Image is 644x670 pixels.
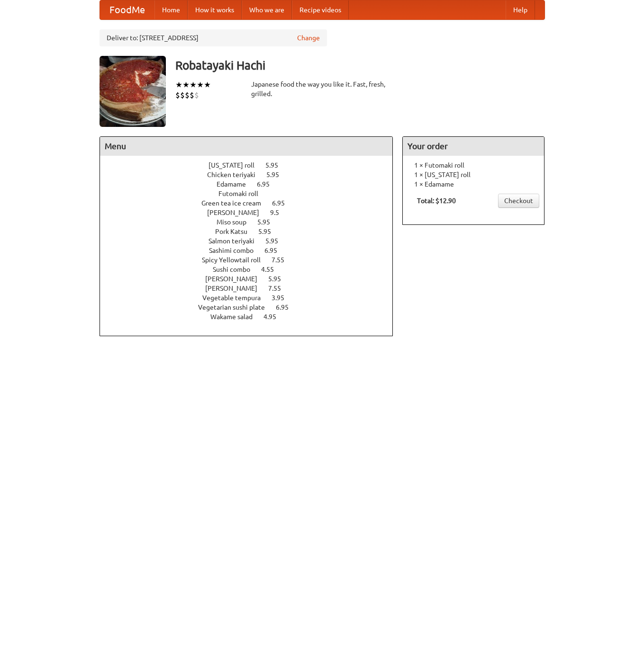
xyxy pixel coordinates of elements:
[213,266,260,273] span: Sushi combo
[258,228,281,235] span: 5.95
[417,197,456,205] b: Total: $12.90
[408,170,539,179] li: 1 × [US_STATE] roll
[209,237,296,245] a: Salmon teriyaki 5.95
[194,90,199,100] li: $
[217,180,287,188] a: Edamame 6.95
[265,237,288,245] span: 5.95
[202,256,302,264] a: Spicy Yellowtail roll 7.55
[257,180,279,188] span: 6.95
[197,80,204,90] li: ★
[207,209,269,216] span: [PERSON_NAME]
[202,294,270,302] span: Vegetable tempura
[100,0,154,19] a: FoodMe
[175,80,182,90] li: ★
[190,90,194,100] li: $
[207,209,297,216] a: [PERSON_NAME] 9.5
[297,33,320,43] a: Change
[205,275,299,283] a: [PERSON_NAME] 5.95
[263,313,286,321] span: 4.95
[201,199,302,207] a: Green tea ice cream 6.95
[175,90,180,100] li: $
[209,161,264,169] span: [US_STATE] roll
[185,90,190,100] li: $
[209,247,295,254] a: Sashimi combo 6.95
[215,228,289,235] a: Pork Katsu 5.95
[182,80,190,90] li: ★
[175,56,545,75] h3: Robatayaki Hachi
[218,190,285,197] a: Futomaki roll
[209,247,263,254] span: Sashimi combo
[266,171,289,179] span: 5.95
[100,29,327,46] div: Deliver to: [STREET_ADDRESS]
[190,80,197,90] li: ★
[265,161,288,169] span: 5.95
[217,218,288,226] a: Miso soup 5.95
[188,0,242,19] a: How it works
[202,256,270,264] span: Spicy Yellowtail roll
[201,199,271,207] span: Green tea ice cream
[100,56,166,127] img: angular.jpg
[242,0,292,19] a: Who we are
[213,266,291,273] a: Sushi combo 4.55
[272,294,294,302] span: 3.95
[210,313,262,321] span: Wakame salad
[270,209,289,216] span: 9.5
[268,285,290,292] span: 7.55
[215,228,257,235] span: Pork Katsu
[209,161,296,169] a: [US_STATE] roll 5.95
[180,90,185,100] li: $
[210,313,294,321] a: Wakame salad 4.95
[292,0,349,19] a: Recipe videos
[251,80,393,98] div: Japanese food the way you like it. Fast, fresh, grilled.
[272,256,294,264] span: 7.55
[205,275,267,283] span: [PERSON_NAME]
[276,304,298,311] span: 6.95
[205,285,299,292] a: [PERSON_NAME] 7.55
[268,275,290,283] span: 5.95
[217,218,256,226] span: Miso soup
[154,0,188,19] a: Home
[261,266,283,273] span: 4.55
[204,80,211,90] li: ★
[218,190,268,197] span: Futomaki roll
[403,137,544,156] h4: Your order
[100,137,393,156] h4: Menu
[207,171,265,179] span: Chicken teriyaki
[198,304,274,311] span: Vegetarian sushi plate
[272,199,294,207] span: 6.95
[498,194,539,208] a: Checkout
[264,247,287,254] span: 6.95
[217,180,255,188] span: Edamame
[408,179,539,189] li: 1 × Edamame
[198,304,306,311] a: Vegetarian sushi plate 6.95
[202,294,302,302] a: Vegetable tempura 3.95
[506,0,535,19] a: Help
[207,171,297,179] a: Chicken teriyaki 5.95
[257,218,280,226] span: 5.95
[408,161,539,170] li: 1 × Futomaki roll
[205,285,267,292] span: [PERSON_NAME]
[209,237,264,245] span: Salmon teriyaki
